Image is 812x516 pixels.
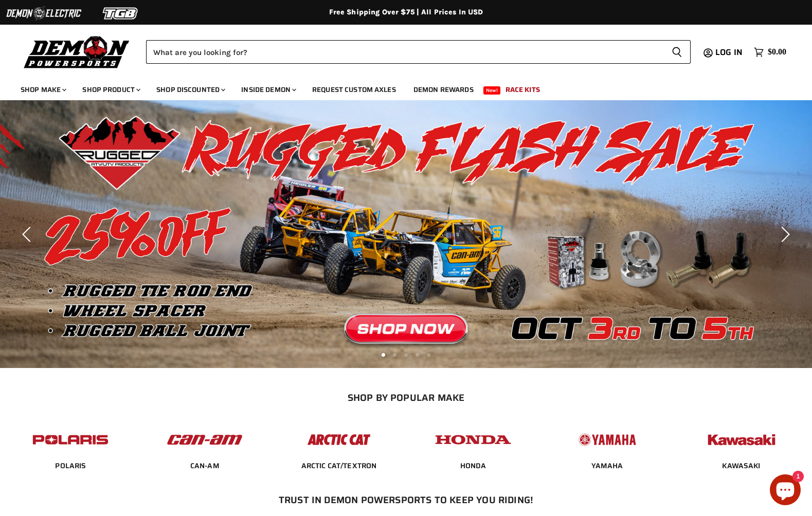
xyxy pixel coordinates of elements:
[82,4,159,23] img: TGB Logo 2
[591,461,623,471] span: YAMAHA
[55,461,86,470] a: POLARIS
[21,33,133,70] img: Demon Powersports
[427,353,430,357] li: Page dot 5
[406,79,481,100] a: Demon Rewards
[190,461,220,471] span: CAN-AM
[55,461,86,471] span: POLARIS
[663,40,691,64] button: Search
[18,224,39,245] button: Previous
[722,461,760,470] a: KAWASAKI
[13,75,784,100] ul: Main menu
[25,494,788,505] h2: Trust In Demon Powersports To Keep You Riding!
[773,224,794,245] button: Next
[433,424,513,455] img: POPULAR_MAKE_logo_4_4923a504-4bac-4306-a1be-165a52280178.jpg
[75,79,147,100] a: Shop Product
[460,461,486,471] span: HONDA
[146,40,663,64] input: Search
[149,79,231,100] a: Shop Discounted
[460,461,486,470] a: HONDA
[749,45,791,60] a: $0.00
[393,353,396,357] li: Page dot 2
[5,4,82,23] img: Demon Electric Logo 2
[404,353,408,357] li: Page dot 3
[382,353,385,357] li: Page dot 1
[301,461,377,470] a: ARCTIC CAT/TEXTRON
[591,461,623,470] a: YAMAHA
[304,79,404,100] a: Request Custom Axles
[722,461,760,471] span: KAWASAKI
[301,461,377,471] span: ARCTIC CAT/TEXTRON
[715,46,743,59] span: Log in
[146,40,691,64] form: Product
[567,424,647,455] img: POPULAR_MAKE_logo_5_20258e7f-293c-4aac-afa8-159eaa299126.jpg
[768,47,786,57] span: $0.00
[767,474,804,508] inbox-online-store-chat: Shopify online store chat
[416,353,419,357] li: Page dot 4
[13,79,73,100] a: Shop Make
[165,424,245,455] img: POPULAR_MAKE_logo_1_adc20308-ab24-48c4-9fac-e3c1a623d575.jpg
[701,424,782,455] img: POPULAR_MAKE_logo_6_76e8c46f-2d1e-4ecc-b320-194822857d41.jpg
[13,392,800,403] h2: SHOP BY POPULAR MAKE
[498,79,548,100] a: Race Kits
[233,79,302,100] a: Inside Demon
[711,48,749,57] a: Log in
[190,461,220,470] a: CAN-AM
[299,424,379,455] img: POPULAR_MAKE_logo_3_027535af-6171-4c5e-a9bc-f0eccd05c5d6.jpg
[483,86,501,95] span: New!
[30,424,111,455] img: POPULAR_MAKE_logo_2_dba48cf1-af45-46d4-8f73-953a0f002620.jpg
